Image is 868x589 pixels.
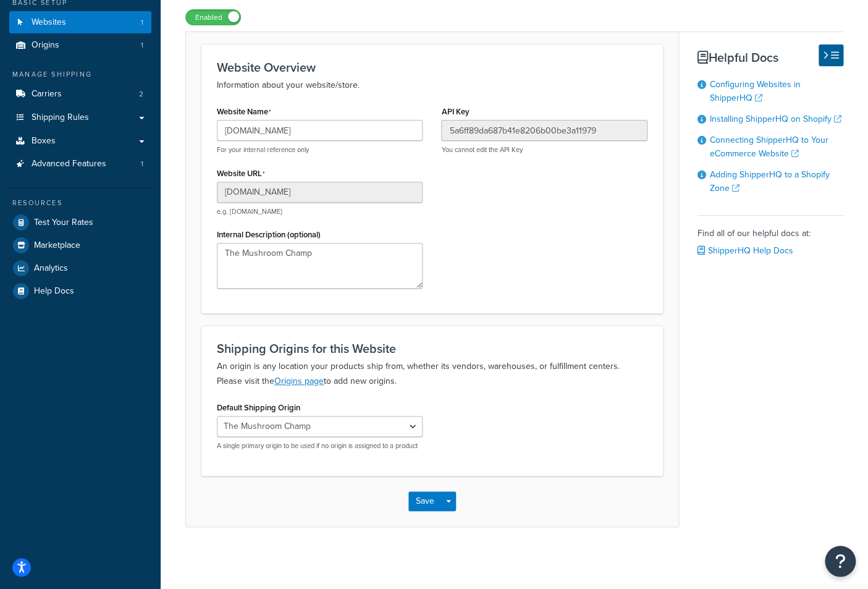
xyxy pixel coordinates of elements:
[9,257,151,279] a: Analytics
[141,159,143,169] span: 1
[32,17,66,28] span: Websites
[34,286,74,297] span: Help Docs
[274,375,324,388] a: Origins page
[141,17,143,28] span: 1
[34,263,68,274] span: Analytics
[819,44,843,66] button: Hide Help Docs
[9,34,151,57] a: Origins1
[9,83,151,106] a: Carriers2
[9,130,151,153] a: Boxes
[217,359,647,389] p: An origin is any location your products ship from, whether its vendors, warehouses, or fulfillmen...
[710,133,828,160] a: Connecting ShipperHQ to Your eCommerce Website
[32,159,106,169] span: Advanced Features
[9,34,151,57] li: Origins
[9,234,151,256] a: Marketplace
[9,153,151,176] a: Advanced Features1
[697,215,843,260] div: Find all of our helpful docs at:
[710,168,830,195] a: Adding ShipperHQ to a Shopify Zone
[9,11,151,34] li: Websites
[34,218,93,228] span: Test Your Rates
[217,107,271,117] label: Website Name
[9,106,151,129] a: Shipping Rules
[217,61,647,74] h3: Website Overview
[217,243,423,289] textarea: The Mushroom Champ
[32,40,59,51] span: Origins
[139,89,143,100] span: 2
[217,342,647,355] h3: Shipping Origins for this Website
[217,145,423,155] p: For your internal reference only
[186,10,240,25] label: Enabled
[710,78,801,104] a: Configuring Websites in ShipperHQ
[441,145,647,155] p: You cannot edit the API Key
[141,40,143,51] span: 1
[697,51,843,64] h3: Helpful Docs
[32,112,89,123] span: Shipping Rules
[217,230,321,239] label: Internal Description (optional)
[710,112,841,125] a: Installing ShipperHQ on Shopify
[9,69,151,80] div: Manage Shipping
[217,441,423,451] p: A single primary origin to be used if no origin is assigned to a product
[217,207,423,216] p: e.g. [DOMAIN_NAME]
[32,89,62,100] span: Carriers
[9,211,151,234] a: Test Your Rates
[34,240,80,251] span: Marketplace
[9,83,151,106] li: Carriers
[408,491,442,511] button: Save
[9,198,151,208] div: Resources
[9,153,151,176] li: Advanced Features
[697,244,793,257] a: ShipperHQ Help Docs
[217,78,647,93] p: Information about your website/store.
[825,546,856,577] button: Open Resource Center
[32,136,56,146] span: Boxes
[9,280,151,302] a: Help Docs
[9,11,151,34] a: Websites1
[441,107,469,116] label: API Key
[217,169,265,179] label: Website URL
[217,403,300,412] label: Default Shipping Origin
[441,120,647,141] input: XDL713J089NBV22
